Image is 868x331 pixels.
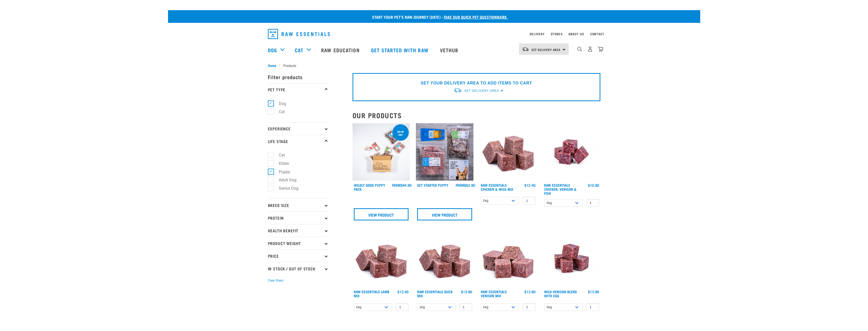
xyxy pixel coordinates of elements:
a: Raw Essentials Chicken & Wild Mix [481,184,513,190]
input: 1 [586,199,599,207]
div: $13.90 [461,290,472,294]
a: Vethub [435,40,465,60]
img: Raw Essentials Logo [268,29,330,39]
a: View Product [417,208,472,220]
img: Venison Egg 1616 [543,230,600,287]
img: van-moving.png [454,88,462,93]
p: Health Benefit [268,224,329,237]
div: $12.40 [397,290,409,294]
label: Senior Dog [271,185,301,191]
a: Raw Essentials Lamb Mix [354,291,389,297]
a: Get started with Raw [366,40,435,60]
label: Dog [271,100,288,107]
img: NPS Puppy Update [416,123,473,181]
input: 1 [459,303,472,311]
img: home-icon-1@2x.png [577,47,582,51]
a: Dog [268,46,277,54]
img: ?1041 RE Lamb Mix 01 [416,230,473,287]
p: Price [268,249,329,262]
nav: dropdown navigation [168,40,700,60]
a: Stores [551,33,563,35]
label: Adult Dog [271,177,299,183]
p: Experience [268,122,329,135]
button: Clear filters [268,278,283,283]
p: Pet Type [268,83,329,96]
img: 1113 RE Venison Mix 01 [479,230,537,287]
a: About Us [568,33,584,35]
p: Life Stage [268,135,329,148]
label: Kitten [271,160,291,167]
a: Raw Education [316,40,366,60]
a: Wildly Good Puppy Pack [354,184,385,190]
input: 1 [523,197,535,205]
input: 1 [586,303,599,311]
a: Contact [590,33,604,35]
nav: breadcrumbs [268,63,600,68]
a: Get Started Puppy [417,184,448,186]
span: FROM [392,184,400,186]
div: $13.90 [524,290,535,294]
p: Breed Size [268,199,329,211]
p: Filter products [268,71,329,83]
label: Cat [271,152,287,158]
input: 1 [396,303,409,311]
a: View Product [354,208,409,220]
nav: dropdown navigation [264,27,604,41]
a: Wild Venison Blend with Egg [544,291,577,297]
div: $13.90 [588,290,599,294]
img: home-icon@2x.png [598,46,603,52]
div: $62.90 [456,183,475,187]
img: Pile Of Cubed Chicken Wild Meat Mix [479,123,537,181]
p: Product Weight [268,237,329,249]
p: Start your pet’s raw journey [DATE] – [172,14,704,20]
a: Delivery [530,33,544,35]
label: Puppy [271,169,292,175]
img: ?1041 RE Lamb Mix 01 [353,230,410,287]
img: user.png [587,46,593,52]
div: $12.40 [524,183,535,187]
img: Puppy 0 2sec [353,123,410,181]
a: Raw Essentials Venison Mix [481,291,507,297]
p: Protein [268,211,329,224]
span: Set Delivery Area [464,89,499,93]
p: SET YOUR DELIVERY AREA TO ADD ITEMS TO CART [421,80,532,86]
p: In Stock / Out Of Stock [268,262,329,275]
span: FROM [456,184,464,186]
img: van-moving.png [522,47,529,51]
div: $94.90 [392,183,412,187]
a: Home [268,63,279,68]
span: Set Delivery Area [531,49,561,50]
h2: Our Products [353,111,600,119]
label: Cat [271,109,287,115]
span: Home [268,63,276,68]
div: Online Only [392,128,409,138]
a: take our quick pet questionnaire. [444,16,508,18]
input: 1 [523,303,535,311]
a: Cat [295,46,303,54]
img: Chicken Venison mix 1655 [543,123,600,181]
a: Raw Essentials Duck Mix [417,291,453,297]
div: $10.90 [588,183,599,187]
a: Raw Essentials Chicken, Venison & Fish [544,184,577,194]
